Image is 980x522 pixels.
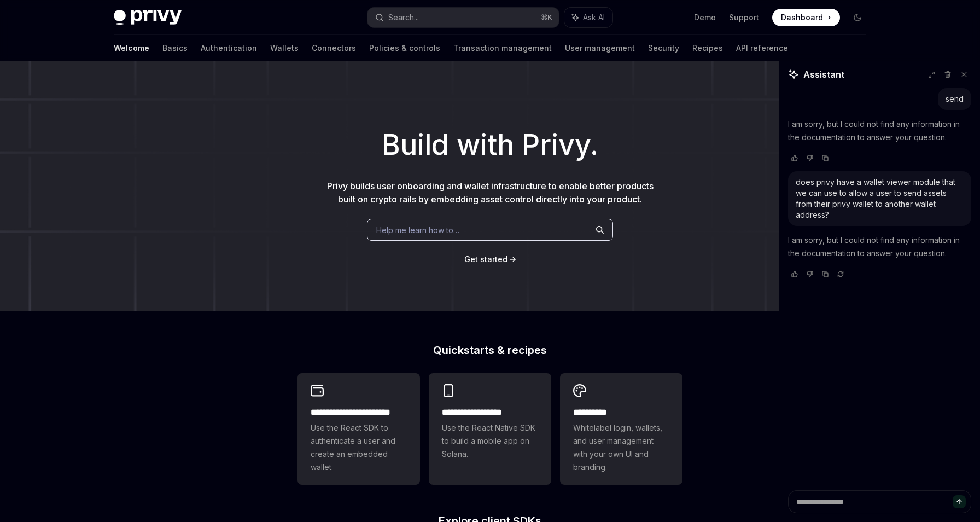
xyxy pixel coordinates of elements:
[729,12,759,23] a: Support
[297,345,682,356] h2: Quickstarts & recipes
[573,421,669,474] span: Whitelabel login, wallets, and user management with your own UI and branding.
[429,373,551,485] a: **** **** **** ***Use the React Native SDK to build a mobile app on Solana.
[114,10,182,25] img: dark logo
[694,12,716,23] a: Demo
[17,124,962,166] h1: Build with Privy.
[772,9,840,26] a: Dashboard
[788,118,971,144] p: I am sorry, but I could not find any information in the documentation to answer your question.
[796,177,964,221] div: does privy have a wallet viewer module that we can use to allow a user to send assets from their ...
[376,224,459,236] span: Help me learn how to…
[369,35,440,61] a: Policies & controls
[736,35,788,61] a: API reference
[311,421,407,474] span: Use the React SDK to authenticate a user and create an embedded wallet.
[388,11,419,24] div: Search...
[201,35,257,61] a: Authentication
[367,8,559,27] button: Search...⌘K
[453,35,552,61] a: Transaction management
[692,35,723,61] a: Recipes
[583,12,605,23] span: Ask AI
[541,13,552,22] span: ⌘ K
[953,495,966,508] button: Send message
[464,254,507,264] span: Get started
[442,421,538,461] span: Use the React Native SDK to build a mobile app on Solana.
[803,68,844,81] span: Assistant
[270,35,299,61] a: Wallets
[565,35,635,61] a: User management
[162,35,188,61] a: Basics
[849,9,866,26] button: Toggle dark mode
[648,35,679,61] a: Security
[788,234,971,260] p: I am sorry, but I could not find any information in the documentation to answer your question.
[312,35,356,61] a: Connectors
[564,8,612,27] button: Ask AI
[114,35,149,61] a: Welcome
[327,181,654,205] span: Privy builds user onboarding and wallet infrastructure to enable better products built on crypto ...
[560,373,682,485] a: **** *****Whitelabel login, wallets, and user management with your own UI and branding.
[781,12,823,23] span: Dashboard
[464,254,507,265] a: Get started
[946,94,964,105] div: send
